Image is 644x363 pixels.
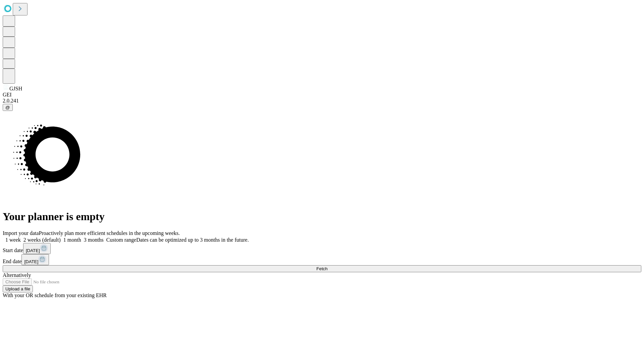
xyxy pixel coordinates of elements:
button: Upload a file [3,285,33,292]
span: Dates can be optimized up to 3 months in the future. [136,237,249,243]
span: 3 months [84,237,104,243]
span: GJSH [9,86,22,91]
button: @ [3,104,13,111]
h1: Your planner is empty [3,210,641,223]
span: Proactively plan more efficient schedules in the upcoming weeks. [39,230,180,236]
div: GEI [3,92,641,98]
div: Start date [3,243,641,254]
span: @ [5,105,10,110]
span: With your OR schedule from your existing EHR [3,292,107,298]
span: Alternatively [3,272,31,278]
button: [DATE] [23,243,51,254]
span: [DATE] [26,248,40,253]
span: 2 weeks (default) [23,237,61,243]
span: Fetch [316,266,327,271]
button: Fetch [3,265,641,272]
span: Custom range [106,237,136,243]
div: 2.0.241 [3,98,641,104]
button: [DATE] [21,254,49,265]
span: [DATE] [24,259,38,264]
span: 1 month [63,237,81,243]
span: 1 week [5,237,21,243]
div: End date [3,254,641,265]
span: Import your data [3,230,39,236]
